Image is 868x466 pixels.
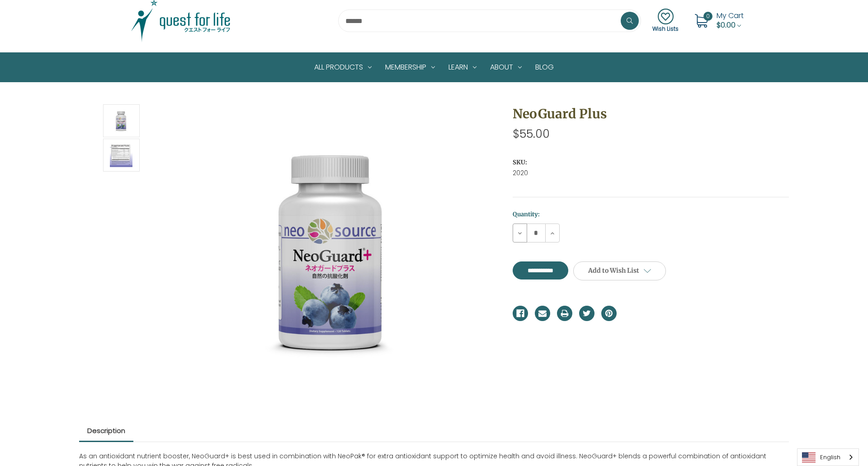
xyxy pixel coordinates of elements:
label: Quantity: [513,210,789,219]
a: Membership [378,53,442,82]
a: Add to Wish List [573,261,666,280]
a: Blog [528,53,561,82]
img: NeoGuard Plus [110,140,132,170]
a: All Products [307,53,378,82]
a: Print [557,306,572,321]
a: About [483,53,528,82]
a: Description [79,421,133,441]
span: $0.00 [717,20,736,30]
img: NeoGuard Plus [218,140,444,366]
span: My Cart [717,10,744,21]
dt: SKU: [513,158,787,167]
a: Wish Lists [652,9,679,33]
a: Cart with 0 items [717,10,744,30]
dd: 2020 [513,168,789,178]
span: 0 [703,12,712,21]
h1: NeoGuard Plus [513,104,789,123]
span: Add to Wish List [588,266,639,275]
a: Learn [442,53,483,82]
img: NeoGuard Plus [110,106,132,136]
span: $55.00 [513,126,550,142]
